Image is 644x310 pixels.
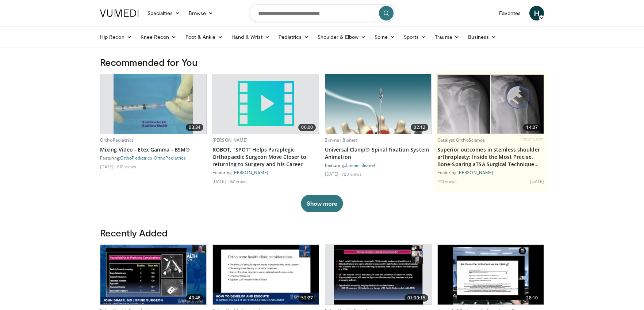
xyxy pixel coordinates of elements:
li: 276 views [117,164,136,169]
a: Shoulder & Elbow [313,30,370,44]
a: Mixing Video - Etex Gamma - BSM® [100,146,207,153]
img: 519ddb16-5690-413b-8028-63b4dab20280.620x360_q85_upscale.jpg [325,74,431,134]
img: 0d11209b-9163-4cf9-9c37-c045ad2ce7a1.620x360_q85_upscale.jpg [438,245,544,305]
a: [PERSON_NAME] [233,170,268,175]
span: 40:48 [186,294,203,302]
a: OrthoPediatrics [100,137,134,143]
img: 410ed940-cf0a-4706-b3f0-ea35bc4da3e5.620x360_q85_upscale.jpg [100,245,206,305]
img: 9f15458b-d013-4cfd-976d-a83a3859932f.620x360_q85_upscale.jpg [438,75,544,134]
a: [PERSON_NAME] [457,170,493,175]
a: Zimmer Biomet [345,163,375,168]
a: Foot & Ankle [181,30,227,44]
a: ROBOT, "SPOT" Helps Paraplegic Orthopaedic Surgeon Move Closer to returning to Surgery and his Ca... [212,146,319,168]
a: 52:27 [213,245,319,305]
div: Featuring: [325,162,432,168]
li: [DATE] [530,178,544,184]
img: video.svg [236,74,295,134]
a: 28:10 [438,245,544,305]
span: 14:07 [523,124,541,131]
div: Featuring: [100,155,207,161]
span: 01:00:15 [405,294,428,302]
a: Hand & Wrist [227,30,274,44]
li: 210 views [437,178,457,184]
a: Business [464,30,501,44]
a: 03:34 [100,74,206,134]
a: 00:00 [213,74,319,134]
img: 2bdf7522-1c47-4a36-b4a8-959f82b217bd.620x360_q85_upscale.jpg [213,245,319,305]
h3: Recommended for You [100,56,544,68]
span: FEATURED [522,137,544,142]
a: 01:00:15 [325,245,431,305]
a: 02:12 [325,74,431,134]
img: a1ec4d4b-974b-4b28-aa15-b411f68d8138.620x360_q85_upscale.jpg [334,245,423,305]
a: H [529,6,544,20]
input: Search topics, interventions [249,4,395,22]
a: Favorites [495,6,525,20]
span: 03:34 [186,124,203,131]
span: 52:27 [298,294,316,302]
li: 167 views [229,178,248,184]
a: Catalyst OrthoScience [437,137,485,143]
a: Browse [184,6,218,20]
img: YUAndpMCbXk_9hvX4xMDoxOjBrO-I4W8_9.620x360_q85_upscale.jpg [114,74,193,134]
button: Show more [301,195,343,212]
a: 40:48 [100,245,206,305]
a: Sports [399,30,431,44]
span: 28:10 [523,294,541,302]
img: VuMedi Logo [100,10,139,17]
a: Hip Recon [96,30,136,44]
a: Knee Recon [136,30,181,44]
li: [DATE] [212,178,228,184]
div: Featuring: [212,169,319,175]
a: [PERSON_NAME] [212,137,248,143]
a: Universal Clamp® Spinal Fixation System Animation [325,146,432,161]
li: 723 views [342,171,362,177]
span: 00:00 [298,124,316,131]
li: [DATE] [325,171,341,177]
a: Trauma [430,30,464,44]
span: 02:12 [411,124,428,131]
a: 14:07 [438,74,544,134]
a: OrthoPediatrics OrthoPediatrics [120,155,186,160]
a: Pediatrics [274,30,313,44]
a: Spine [370,30,399,44]
a: Zimmer Biomet [325,137,358,143]
a: Specialties [143,6,184,20]
li: [DATE] [100,164,116,169]
h3: Recently Added [100,227,544,239]
a: Superior outcomes in stemless shoulder arthroplasty: Inside the Most Precise, Bone-Sparing aTSA S... [437,146,544,168]
div: Featuring: [437,169,544,175]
